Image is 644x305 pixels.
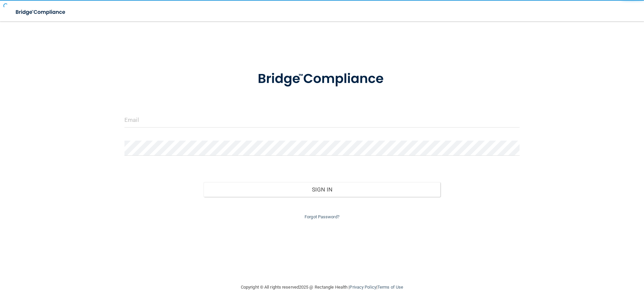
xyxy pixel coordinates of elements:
button: Sign In [204,182,441,197]
img: bridge_compliance_login_screen.278c3ca4.svg [10,5,72,19]
a: Forgot Password? [305,214,339,219]
a: Terms of Use [377,285,403,290]
div: Copyright © All rights reserved 2025 @ Rectangle Health | | [200,277,444,298]
a: Privacy Policy [350,285,376,290]
input: Email [124,112,520,128]
img: bridge_compliance_login_screen.278c3ca4.svg [244,62,400,96]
